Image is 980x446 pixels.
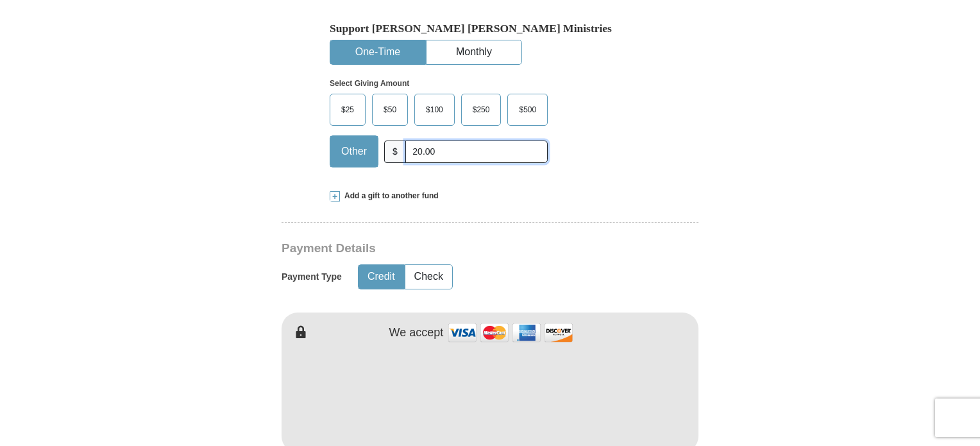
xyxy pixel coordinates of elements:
span: Add a gift to another fund [340,191,439,202]
h5: Support [PERSON_NAME] [PERSON_NAME] Ministries [330,22,650,35]
span: $25 [335,100,360,119]
span: $100 [419,100,450,119]
h3: Payment Details [282,241,609,256]
button: Check [405,265,452,289]
h5: Payment Type [282,271,342,282]
span: $ [384,141,406,163]
button: Monthly [427,40,521,64]
h4: We accept [389,326,444,340]
span: Other [335,142,373,161]
button: One-Time [330,40,425,64]
strong: Select Giving Amount [330,79,409,88]
img: credit cards accepted [446,319,575,347]
span: $50 [377,100,403,119]
span: $250 [466,100,496,119]
span: $500 [512,100,543,119]
button: Credit [359,265,404,289]
input: Other Amount [405,141,548,163]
